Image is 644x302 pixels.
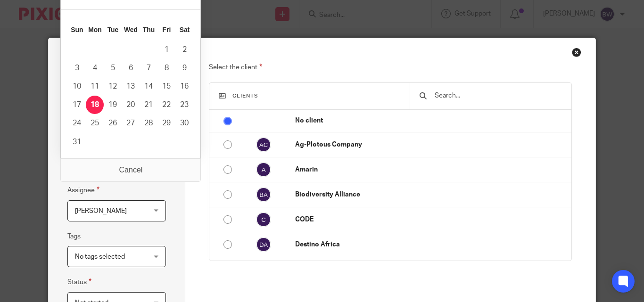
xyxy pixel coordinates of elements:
[71,26,83,33] abbr: Sunday
[163,26,171,33] abbr: Friday
[75,253,125,260] span: No tags selected
[140,96,157,114] button: 21
[67,277,91,287] label: Status
[175,41,193,59] button: 2
[140,77,157,96] button: 14
[175,96,193,114] button: 23
[140,114,157,132] button: 28
[256,187,271,202] img: svg%3E
[295,116,567,125] p: No client
[107,26,119,33] abbr: Tuesday
[157,77,175,96] button: 15
[86,59,104,77] button: 4
[67,185,99,196] label: Assignee
[104,114,122,132] button: 26
[67,232,81,241] label: Tags
[143,26,155,33] abbr: Thursday
[157,114,175,132] button: 29
[256,237,271,252] img: svg%3E
[209,62,571,73] p: Select the client
[88,26,101,33] abbr: Monday
[157,59,175,77] button: 8
[157,41,175,59] button: 1
[175,59,193,77] button: 9
[180,26,190,33] abbr: Saturday
[122,96,140,114] button: 20
[75,208,127,214] span: [PERSON_NAME]
[67,154,166,175] input: Use the arrow keys to pick a date
[124,26,138,33] abbr: Wednesday
[256,137,271,152] img: svg%3E
[572,48,581,57] div: Close this dialog window
[68,114,86,132] button: 24
[232,93,258,98] span: Clients
[434,90,561,101] input: Search...
[175,77,193,96] button: 16
[295,190,567,199] p: Biodiversity Alliance
[256,212,271,227] img: svg%3E
[122,114,140,132] button: 27
[86,96,104,114] button: 18
[175,114,193,132] button: 30
[256,162,271,177] img: svg%3E
[157,96,175,114] button: 22
[295,140,567,149] p: Ag-Plotous Company
[86,114,104,132] button: 25
[295,240,567,249] p: Destino Africa
[68,59,86,77] button: 3
[122,77,140,96] button: 13
[295,215,567,224] p: CODE
[86,77,104,96] button: 11
[68,96,86,114] button: 17
[295,165,567,174] p: Amarin
[140,59,157,77] button: 7
[104,96,122,114] button: 19
[104,59,122,77] button: 5
[68,77,86,96] button: 10
[104,77,122,96] button: 12
[68,133,86,151] button: 31
[122,59,140,77] button: 6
